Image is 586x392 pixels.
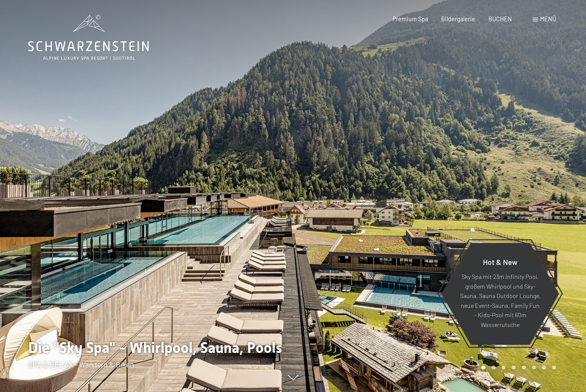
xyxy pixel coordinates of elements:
div: Carousel Page 2 [491,366,496,370]
p: Sky Spa mit 23m Infinity Pool, großem Whirlpool und Sky-Sauna, Sauna Outdoor Lounge, neue Event-S... [460,273,541,330]
div: Carousel Page 4 [511,366,516,370]
div: Carousel Page 6 [532,366,536,370]
a: Bildergalerie [441,15,475,23]
span: Hot & New [483,257,517,267]
a: BUCHEN [488,15,512,23]
div: Carousel Page 1 (Current Slide) [481,366,485,370]
div: Carousel Page 3 [502,366,506,370]
a: Premium Spa [393,15,428,23]
span: Menü [540,15,556,23]
div: Carousel Page 7 [542,366,546,370]
div: Carousel Page 8 [552,366,556,370]
a: Hot & New Sky Spa mit 23m Infinity Pool, großem Whirlpool und Sky-Sauna, Sauna Outdoor Lounge, ne... [441,242,560,345]
div: Carousel Page 5 [522,366,526,370]
div: Carousel Pagination [478,366,556,370]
